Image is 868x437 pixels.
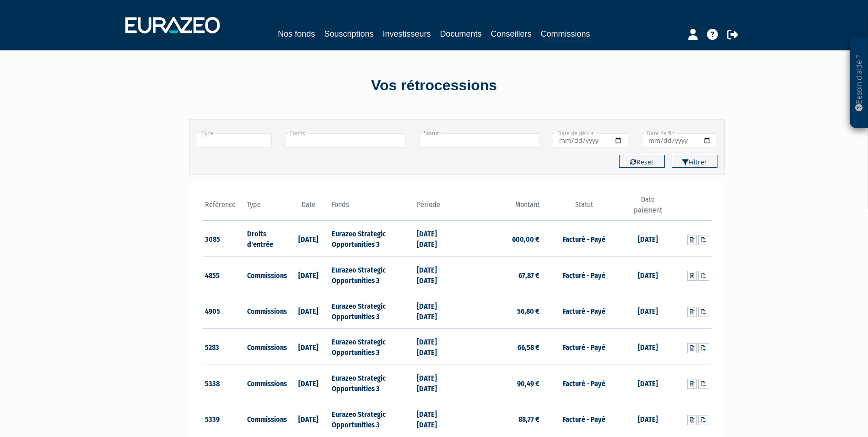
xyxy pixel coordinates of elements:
[278,27,315,40] a: Nos fonds
[329,401,414,437] td: Eurazeo Strategic Opportunities 3
[619,155,665,168] button: Reset
[324,27,373,40] a: Souscriptions
[672,155,717,168] button: Filtrer
[626,195,669,221] th: Date paiement
[383,27,431,40] a: Investisseurs
[491,27,532,40] a: Conseillers
[440,27,482,40] a: Documents
[457,329,542,365] td: 66,58 €
[457,195,542,221] th: Montant
[203,257,245,293] td: 4855
[542,257,626,293] td: Facturé - Payé
[203,293,245,329] td: 4905
[203,195,245,221] th: Référence
[203,365,245,401] td: 5338
[542,293,626,329] td: Facturé - Payé
[245,195,287,221] th: Type
[287,401,330,437] td: [DATE]
[626,329,669,365] td: [DATE]
[203,329,245,365] td: 5283
[329,195,414,221] th: Fonds
[542,401,626,437] td: Facturé - Payé
[542,365,626,401] td: Facturé - Payé
[287,329,330,365] td: [DATE]
[287,257,330,293] td: [DATE]
[415,195,457,221] th: Période
[329,221,414,257] td: Eurazeo Strategic Opportunities 3
[245,329,287,365] td: Commissions
[457,293,542,329] td: 56,80 €
[415,221,457,257] td: [DATE] [DATE]
[329,293,414,329] td: Eurazeo Strategic Opportunities 3
[287,221,330,257] td: [DATE]
[329,365,414,401] td: Eurazeo Strategic Opportunities 3
[245,401,287,437] td: Commissions
[287,293,330,329] td: [DATE]
[415,401,457,437] td: [DATE] [DATE]
[542,221,626,257] td: Facturé - Payé
[287,365,330,401] td: [DATE]
[415,293,457,329] td: [DATE] [DATE]
[415,329,457,365] td: [DATE] [DATE]
[457,401,542,437] td: 88,77 €
[329,329,414,365] td: Eurazeo Strategic Opportunities 3
[415,365,457,401] td: [DATE] [DATE]
[287,195,330,221] th: Date
[626,365,669,401] td: [DATE]
[173,75,695,96] div: Vos rétrocessions
[245,221,287,257] td: Droits d'entrée
[203,221,245,257] td: 3085
[542,329,626,365] td: Facturé - Payé
[245,257,287,293] td: Commissions
[245,293,287,329] td: Commissions
[626,257,669,293] td: [DATE]
[626,293,669,329] td: [DATE]
[457,257,542,293] td: 67,87 €
[457,365,542,401] td: 90,49 €
[854,42,864,124] p: Besoin d'aide ?
[457,221,542,257] td: 600,00 €
[203,401,245,437] td: 5339
[415,257,457,293] td: [DATE] [DATE]
[245,365,287,401] td: Commissions
[329,257,414,293] td: Eurazeo Strategic Opportunities 3
[125,17,220,33] img: 1732889491-logotype_eurazeo_blanc_rvb.png
[626,221,669,257] td: [DATE]
[541,27,590,42] a: Commissions
[542,195,626,221] th: Statut
[626,401,669,437] td: [DATE]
